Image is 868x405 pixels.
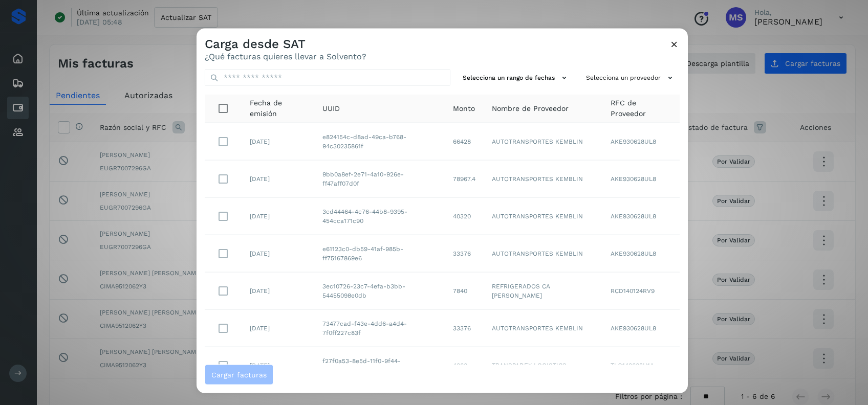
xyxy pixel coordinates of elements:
[314,309,444,347] td: 73477cad-f43e-4dd6-a4d4-7f0ff227c83f
[322,103,340,114] span: UUID
[314,235,444,272] td: e61123c0-db59-41af-985b-ff75167869e6
[484,309,603,347] td: AUTOTRANSPORTES KEMBLIN
[445,309,484,347] td: 33376
[242,272,314,309] td: [DATE]
[242,235,314,272] td: [DATE]
[445,160,484,197] td: 78967.4
[242,123,314,160] td: [DATE]
[314,347,444,384] td: f27f0a53-8e5d-11f0-9f44-0bdf72e03fe0
[484,123,603,160] td: AUTOTRANSPORTES KEMBLIN
[453,103,475,114] span: Monto
[484,197,603,235] td: AUTOTRANSPORTES KEMBLIN
[484,347,603,384] td: TRANSPADEX LOGISTICS
[484,160,603,197] td: AUTOTRANSPORTES KEMBLIN
[602,160,680,197] td: AKE930628UL8
[445,347,484,384] td: 4060
[459,70,574,86] button: Selecciona un rango de fechas
[602,197,680,235] td: AKE930628UL8
[484,235,603,272] td: AUTOTRANSPORTES KEMBLIN
[445,272,484,309] td: 7840
[242,197,314,235] td: [DATE]
[602,309,680,347] td: AKE930628UL8
[250,98,306,119] span: Fecha de emisión
[242,309,314,347] td: [DATE]
[602,347,680,384] td: TLO140603H1A
[205,51,366,61] p: ¿Qué facturas quieres llevar a Solvento?
[602,235,680,272] td: AKE930628UL8
[445,123,484,160] td: 66428
[314,123,444,160] td: e824154c-d8ad-49ca-b768-94c30235861f
[205,37,366,52] h3: Carga desde SAT
[492,103,569,114] span: Nombre de Proveedor
[445,197,484,235] td: 40320
[582,70,680,86] button: Selecciona un proveedor
[242,160,314,197] td: [DATE]
[242,347,314,384] td: [DATE]
[602,123,680,160] td: AKE930628UL8
[314,272,444,309] td: 3ec10726-23c7-4efa-b3bb-54455098e0db
[602,272,680,309] td: RCD140124RV9
[314,160,444,197] td: 9bb0a8ef-2e71-4a10-926e-ff47aff07d0f
[611,98,671,119] span: RFC de Proveedor
[205,364,273,385] button: Cargar facturas
[314,197,444,235] td: 3cd44464-4c76-44b8-9395-454cca171c90
[484,272,603,309] td: REFRIGERADOS CA [PERSON_NAME]
[211,371,267,378] span: Cargar facturas
[445,235,484,272] td: 33376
